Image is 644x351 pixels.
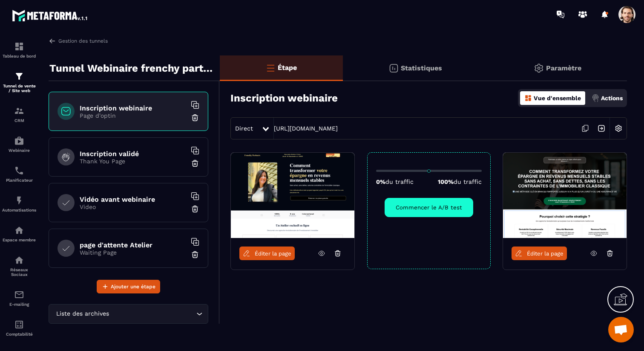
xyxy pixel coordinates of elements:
[80,203,186,210] p: Video
[14,225,24,235] img: automations
[2,54,36,58] p: Tableau de bord
[2,332,36,336] p: Comptabilité
[14,106,24,116] img: formation
[534,95,581,102] p: Vue d'ensemble
[512,247,567,260] a: Éditer la page
[2,189,36,219] a: automationsautomationsAutomatisations
[80,195,186,203] h6: Vidéo avant webinaire
[191,205,199,213] img: trash
[14,41,24,52] img: formation
[2,267,36,277] p: Réseaux Sociaux
[239,247,295,260] a: Éditer la page
[80,249,186,256] p: Waiting Page
[2,99,36,129] a: formationformationCRM
[80,241,186,249] h6: page d'attente Atelier
[376,178,414,185] p: 0%
[601,95,623,102] p: Actions
[2,84,36,93] p: Tunnel de vente / Site web
[54,309,111,319] span: Liste des archives
[265,63,276,73] img: bars-o.4a397970.svg
[2,148,36,153] p: Webinaire
[592,94,599,102] img: actions.d6e523a2.png
[2,65,36,99] a: formationformationTunnel de vente / Site web
[12,8,89,23] img: logo
[534,63,544,73] img: setting-gr.5f69749f.svg
[80,158,186,165] p: Thank You Page
[49,60,213,77] p: Tunnel Webinaire frenchy partners
[111,309,194,319] input: Search for option
[230,92,338,104] h3: Inscription webinaire
[274,125,338,132] a: [URL][DOMAIN_NAME]
[49,37,56,45] img: arrow
[14,136,24,146] img: automations
[524,94,532,102] img: dashboard-orange.40269519.svg
[454,178,482,185] span: du traffic
[111,282,155,291] span: Ajouter une étape
[235,125,253,132] span: Direct
[191,113,199,122] img: trash
[385,198,473,217] button: Commencer le A/B test
[385,178,414,185] span: du traffic
[2,302,36,307] p: E-mailing
[2,159,36,189] a: schedulerschedulerPlanificateur
[14,195,24,206] img: automations
[388,63,399,73] img: stats.20deebd0.svg
[2,129,36,159] a: automationsautomationsWebinaire
[2,118,36,123] p: CRM
[610,120,627,136] img: setting-w.858f3a88.svg
[80,104,186,112] h6: Inscription webinaire
[2,249,36,283] a: social-networksocial-networkRéseaux Sociaux
[278,64,297,72] p: Étape
[401,64,442,72] p: Statistiques
[2,208,36,212] p: Automatisations
[2,178,36,183] p: Planificateur
[80,150,186,158] h6: Inscription validé
[80,112,186,119] p: Page d'optin
[49,304,208,324] div: Search for option
[593,120,609,136] img: arrow-next.bcc2205e.svg
[546,64,581,72] p: Paramètre
[231,153,354,238] img: image
[191,159,199,168] img: trash
[608,317,634,342] a: Ouvrir le chat
[503,153,627,238] img: image
[2,219,36,249] a: automationsautomationsEspace membre
[14,255,24,265] img: social-network
[14,290,24,300] img: email
[2,238,36,242] p: Espace membre
[527,250,563,257] span: Éditer la page
[97,280,160,293] button: Ajouter une étape
[14,165,24,176] img: scheduler
[49,37,108,45] a: Gestion des tunnels
[438,178,482,185] p: 100%
[191,250,199,259] img: trash
[2,313,36,343] a: accountantaccountantComptabilité
[14,71,24,81] img: formation
[2,283,36,313] a: emailemailE-mailing
[2,35,36,65] a: formationformationTableau de bord
[14,319,24,330] img: accountant
[255,250,291,257] span: Éditer la page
